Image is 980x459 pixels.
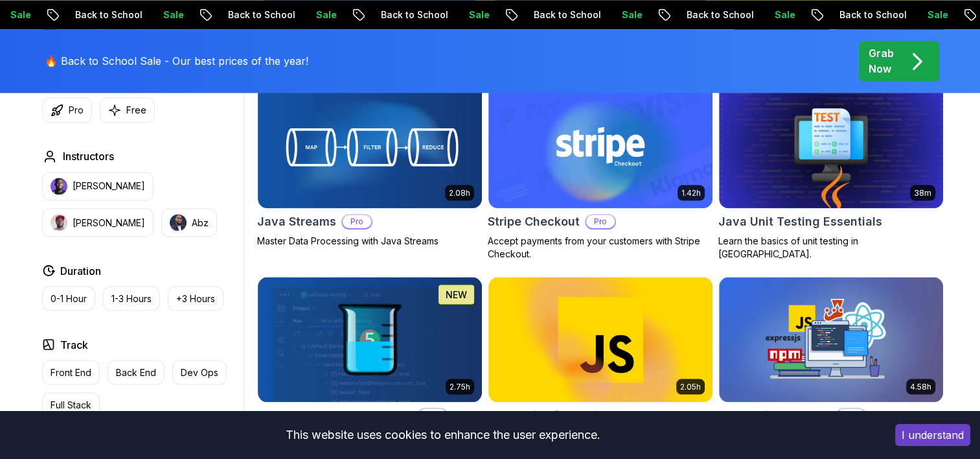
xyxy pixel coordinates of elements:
[257,82,483,248] a: Java Streams card2.08hJava StreamsProMaster Data Processing with Java Streams
[872,8,914,21] p: Sale
[837,409,865,422] p: Pro
[172,360,227,384] button: Dev Ops
[680,381,701,392] p: 2.05h
[73,216,145,229] p: [PERSON_NAME]
[100,97,155,123] button: Free
[42,172,154,200] button: instructor img[PERSON_NAME]
[488,276,713,455] a: Javascript for Beginners card2.05hJavascript for BeginnersLearn JavaScript essentials for creatin...
[488,82,713,261] a: Stripe Checkout card1.42hStripe CheckoutProAccept payments from your customers with Stripe Checkout.
[258,82,482,208] img: Java Streams card
[914,187,931,198] p: 38m
[895,424,970,446] button: Accept cookies
[20,8,108,21] p: Back to School
[116,366,156,379] p: Back End
[586,215,615,228] p: Pro
[343,215,371,228] p: Pro
[488,277,712,403] img: Javascript for Beginners card
[718,82,944,261] a: Java Unit Testing Essentials card38mJava Unit Testing EssentialsLearn the basics of unit testing ...
[170,214,187,231] img: instructor img
[718,276,944,455] a: Javascript Mastery card4.58hJavascript MasteryProAdvanced JavaScript training for web development...
[69,104,84,117] p: Pro
[869,45,894,76] p: Grab Now
[51,292,87,305] p: 0-1 Hour
[257,406,412,425] h2: Java Unit Testing and TDD
[718,406,830,425] h2: Javascript Mastery
[42,208,154,237] button: instructor img[PERSON_NAME]
[784,8,872,21] p: Back to School
[168,286,223,311] button: +3 Hours
[910,381,931,392] p: 4.58h
[181,366,218,379] p: Dev Ops
[176,292,215,305] p: +3 Hours
[108,360,165,384] button: Back End
[51,178,67,194] img: instructor img
[446,288,467,301] p: NEW
[719,82,943,208] img: Java Unit Testing Essentials card
[60,336,88,352] h2: Track
[261,8,302,21] p: Sale
[42,286,95,311] button: 0-1 Hour
[51,398,91,411] p: Full Stack
[488,235,713,261] p: Accept payments from your customers with Stripe Checkout.
[488,82,712,208] img: Stripe Checkout card
[418,409,447,422] p: Pro
[488,213,580,231] h2: Stripe Checkout
[488,406,631,425] h2: Javascript for Beginners
[719,277,943,403] img: Javascript Mastery card
[326,8,414,21] p: Back to School
[51,214,67,231] img: instructor img
[567,8,608,21] p: Sale
[45,53,308,69] p: 🔥 Back to School Sale - Our best prices of the year!
[414,8,455,21] p: Sale
[42,97,92,123] button: Pro
[103,286,160,311] button: 1-3 Hours
[10,421,876,449] div: This website uses cookies to enhance the user experience.
[718,213,882,231] h2: Java Unit Testing Essentials
[161,208,217,237] button: instructor imgAbz
[718,235,944,261] p: Learn the basics of unit testing in [GEOGRAPHIC_DATA].
[449,187,470,198] p: 2.08h
[479,8,567,21] p: Back to School
[632,8,720,21] p: Back to School
[51,366,91,379] p: Front End
[42,392,100,417] button: Full Stack
[720,8,761,21] p: Sale
[450,381,470,392] p: 2.75h
[258,277,482,403] img: Java Unit Testing and TDD card
[126,104,146,117] p: Free
[257,213,336,231] h2: Java Streams
[60,263,101,278] h2: Duration
[257,235,483,248] p: Master Data Processing with Java Streams
[73,180,145,193] p: [PERSON_NAME]
[192,216,209,229] p: Abz
[681,187,701,198] p: 1.42h
[42,360,100,384] button: Front End
[111,292,152,305] p: 1-3 Hours
[108,8,150,21] p: Sale
[63,148,114,164] h2: Instructors
[173,8,261,21] p: Back to School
